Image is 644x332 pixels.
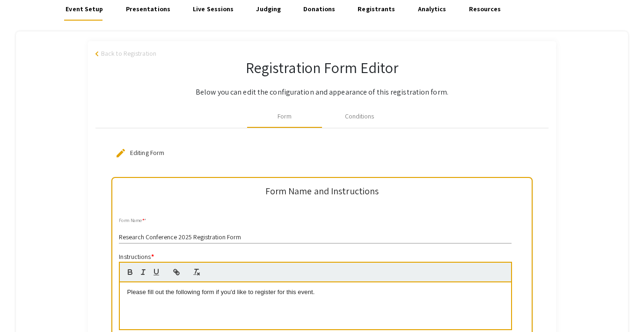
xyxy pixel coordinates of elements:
[95,51,101,57] span: arrow_back_ios
[119,262,512,330] quill-editor: instructions
[127,288,504,296] p: Please fill out the following form if you'd like to register for this event.
[95,87,549,98] p: Below you can edit the configuration and appearance of this registration form.
[119,234,512,241] input: form name
[119,252,154,261] mat-label: Instructions
[130,148,164,157] span: Editing Form
[265,185,379,197] h5: Form Name and Instructions
[115,148,126,159] mat-icon: edit
[278,111,292,121] div: Form
[101,49,156,59] span: Back to Registration
[345,111,374,121] div: Conditions
[7,290,40,325] iframe: Chat
[95,59,549,76] h2: Registration Form Editor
